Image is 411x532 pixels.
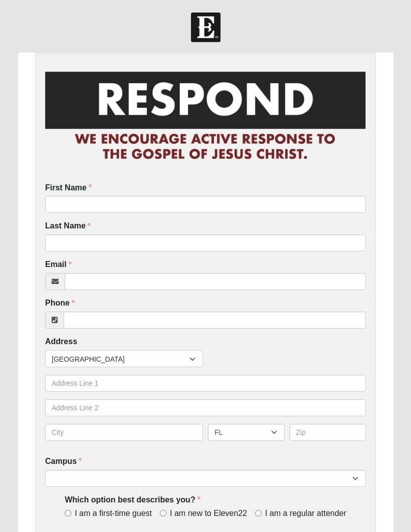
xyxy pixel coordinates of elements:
[65,510,71,516] input: I am a first-time guest
[45,298,75,309] label: Phone
[45,375,366,392] input: Address Line 1
[45,259,72,271] label: Email
[52,351,189,368] span: [GEOGRAPHIC_DATA]
[191,13,221,42] img: Church of Eleven22 Logo
[45,220,91,232] label: Last Name
[45,399,366,416] input: Address Line 2
[45,424,203,441] input: City
[45,456,82,467] label: Campus
[170,508,247,519] span: I am new to Eleven22
[255,510,262,516] input: I am a regular attender
[45,182,92,194] label: First Name
[45,63,366,170] img: RespondCardHeader.png
[65,494,200,506] label: Which option best describes you?
[265,508,346,519] span: I am a regular attender
[290,424,366,441] input: Zip
[160,510,166,516] input: I am new to Eleven22
[75,508,152,519] span: I am a first-time guest
[45,336,77,348] label: Address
